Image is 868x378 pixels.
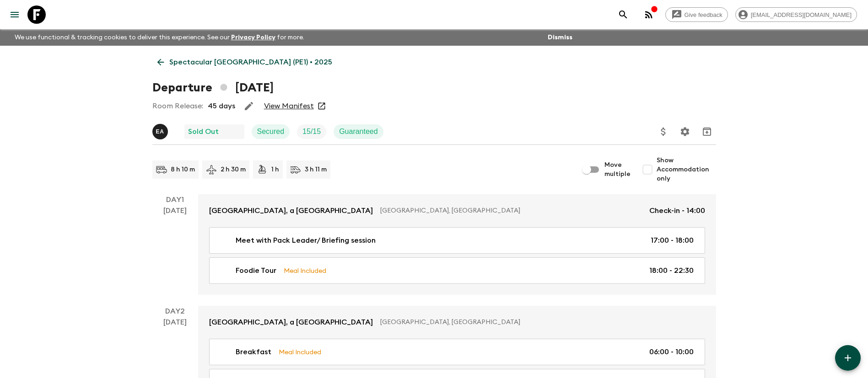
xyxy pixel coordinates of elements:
[679,11,728,18] span: Give feedback
[221,165,246,174] p: 2 h 30 m
[208,101,235,112] p: 45 days
[198,194,716,227] a: [GEOGRAPHIC_DATA], a [GEOGRAPHIC_DATA][GEOGRAPHIC_DATA], [GEOGRAPHIC_DATA]Check-in - 14:00
[11,29,308,46] p: We use functional & tracking cookies to deliver this experience. See our for more.
[152,124,170,139] button: EA
[152,127,170,134] span: Ernesto Andrade
[665,7,728,22] a: Give feedback
[302,126,321,137] p: 15 / 15
[236,346,271,357] p: Breakfast
[649,346,694,357] p: 06:00 - 10:00
[209,257,705,284] a: Foodie TourMeal Included18:00 - 22:30
[545,31,575,44] button: Dismiss
[380,206,642,215] p: [GEOGRAPHIC_DATA], [GEOGRAPHIC_DATA]
[657,156,716,183] span: Show Accommodation only
[171,165,195,174] p: 8 h 10 m
[654,122,673,141] button: Update Price, Early Bird Discount and Costs
[209,317,373,328] p: [GEOGRAPHIC_DATA], a [GEOGRAPHIC_DATA]
[649,265,694,276] p: 18:00 - 22:30
[188,126,219,137] p: Sold Out
[231,34,275,41] a: Privacy Policy
[152,306,198,317] p: Day 2
[163,205,187,295] div: [DATE]
[305,165,327,174] p: 3 h 11 m
[264,101,314,111] a: View Manifest
[676,122,694,141] button: Settings
[339,126,378,137] p: Guaranteed
[152,79,274,97] h1: Departure [DATE]
[698,122,716,141] button: Archive (Completed, Cancelled or Unsynced Departures only)
[156,128,164,135] p: E A
[198,306,716,339] a: [GEOGRAPHIC_DATA], a [GEOGRAPHIC_DATA][GEOGRAPHIC_DATA], [GEOGRAPHIC_DATA]
[297,124,326,139] div: Trip Fill
[5,5,24,24] button: menu
[236,235,376,246] p: Meet with Pack Leader/ Briefing session
[236,265,276,276] p: Foodie Tour
[604,160,631,179] span: Move multiple
[735,7,857,22] div: [EMAIL_ADDRESS][DOMAIN_NAME]
[209,339,705,365] a: BreakfastMeal Included06:00 - 10:00
[380,318,698,327] p: [GEOGRAPHIC_DATA], [GEOGRAPHIC_DATA]
[284,266,326,276] p: Meal Included
[257,126,285,137] p: Secured
[209,205,373,216] p: [GEOGRAPHIC_DATA], a [GEOGRAPHIC_DATA]
[152,53,337,71] a: Spectacular [GEOGRAPHIC_DATA] (PE1) • 2025
[649,205,705,216] p: Check-in - 14:00
[746,11,857,18] span: [EMAIL_ADDRESS][DOMAIN_NAME]
[209,227,705,254] a: Meet with Pack Leader/ Briefing session17:00 - 18:00
[152,194,198,205] p: Day 1
[252,124,290,139] div: Secured
[152,101,203,112] p: Room Release:
[271,165,279,174] p: 1 h
[651,235,694,246] p: 17:00 - 18:00
[614,5,632,24] button: search adventures
[169,57,332,68] p: Spectacular [GEOGRAPHIC_DATA] (PE1) • 2025
[279,347,321,357] p: Meal Included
